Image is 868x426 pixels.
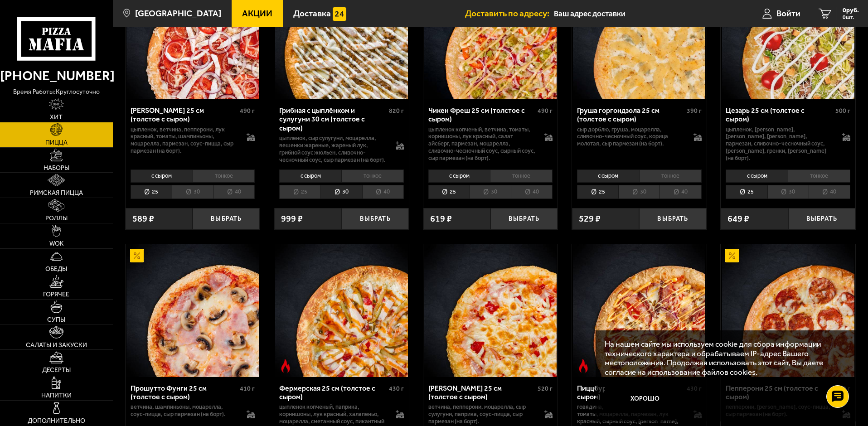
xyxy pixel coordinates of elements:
span: Наборы [44,165,69,171]
p: сыр дорблю, груша, моцарелла, сливочно-чесночный соус, корица молотая, сыр пармезан (на борт). [577,126,684,148]
li: тонкое [490,169,553,182]
div: Прошутто Фунги 25 см (толстое с сыром) [131,384,238,401]
li: тонкое [639,169,702,182]
p: цыпленок, [PERSON_NAME], [PERSON_NAME], [PERSON_NAME], пармезан, сливочно-чесночный соус, [PERSON... [726,126,833,162]
img: Пепперони 25 см (толстое с сыром) [722,244,854,377]
span: Салаты и закуски [26,342,87,349]
span: 619 ₽ [430,214,452,223]
span: Римская пицца [30,190,83,196]
img: Острое блюдо [577,359,590,373]
li: 25 [577,185,618,199]
span: Акции [242,9,272,18]
span: Роллы [45,215,68,222]
li: 30 [320,185,362,199]
li: 30 [618,185,659,199]
img: Акционный [725,249,739,262]
p: цыпленок, сыр сулугуни, моцарелла, вешенки жареные, жареный лук, грибной соус Жюльен, сливочно-че... [279,135,387,164]
p: ветчина, шампиньоны, моцарелла, соус-пицца, сыр пармезан (на борт). [131,403,238,418]
button: Выбрать [193,208,260,230]
span: Супы [47,317,65,323]
div: Пиццбург 25 см (толстое с сыром) [577,384,684,401]
li: 25 [131,185,172,199]
a: АкционныйПепперони 25 см (толстое с сыром) [721,244,855,377]
span: Доставить по адресу: [465,9,554,18]
span: 500 г [835,107,850,115]
li: 25 [726,185,767,199]
li: 40 [511,185,553,199]
li: тонкое [193,169,255,182]
li: тонкое [341,169,404,182]
span: 410 г [240,385,255,392]
button: Выбрать [342,208,409,230]
li: с сыром [279,169,341,182]
img: Акционный [130,249,144,262]
button: Выбрать [639,208,706,230]
li: 40 [809,185,850,199]
span: Горячее [43,291,69,298]
img: Прошутто Фунги 25 см (толстое с сыром) [126,244,259,377]
span: 589 ₽ [132,214,154,223]
span: Дополнительно [28,418,85,424]
span: 820 г [389,107,404,115]
span: 529 ₽ [579,214,601,223]
span: Хит [50,114,63,121]
p: ветчина, пепперони, моцарелла, сыр сулугуни, паприка, соус-пицца, сыр пармезан (на борт). [428,403,536,425]
p: цыпленок, ветчина, пепперони, лук красный, томаты, шампиньоны, моцарелла, пармезан, соус-пицца, с... [131,126,238,155]
input: Ваш адрес доставки [554,5,727,22]
li: тонкое [788,169,850,182]
div: Фермерская 25 см (толстое с сыром) [279,384,387,401]
span: Обеды [45,266,67,272]
span: 490 г [538,107,553,115]
span: 520 г [538,385,553,392]
a: Острое блюдоФермерская 25 см (толстое с сыром) [274,244,409,377]
li: 30 [767,185,809,199]
li: 25 [428,185,470,199]
img: 15daf4d41897b9f0e9f617042186c801.svg [333,7,346,21]
li: 40 [362,185,404,199]
span: Доставка [293,9,331,18]
p: На нашем сайте мы используем cookie для сбора информации технического характера и обрабатываем IP... [605,339,842,377]
span: 0 шт. [843,15,859,20]
img: Острое блюдо [279,359,292,373]
span: WOK [49,241,63,247]
span: 430 г [389,385,404,392]
li: 30 [470,185,511,199]
li: 30 [172,185,213,199]
div: [PERSON_NAME] 25 см (толстое с сыром) [131,106,238,123]
span: 0 руб. [843,7,859,14]
li: с сыром [577,169,639,182]
p: цыпленок копченый, ветчина, томаты, корнишоны, лук красный, салат айсберг, пармезан, моцарелла, с... [428,126,536,162]
span: 999 ₽ [281,214,303,223]
li: 40 [659,185,701,199]
li: с сыром [726,169,788,182]
button: Выбрать [490,208,558,230]
a: Прошутто Формаджио 25 см (толстое с сыром) [423,244,558,377]
span: Напитки [41,392,72,399]
img: Прошутто Формаджио 25 см (толстое с сыром) [424,244,557,377]
span: 649 ₽ [727,214,749,223]
button: Выбрать [788,208,855,230]
div: Груша горгондзола 25 см (толстое с сыром) [577,106,684,123]
button: Хорошо [605,386,686,413]
span: 490 г [240,107,255,115]
span: Десерты [42,367,71,373]
div: Цезарь 25 см (толстое с сыром) [726,106,833,123]
span: Пицца [45,140,68,146]
img: Фермерская 25 см (толстое с сыром) [275,244,407,377]
a: Острое блюдоПиццбург 25 см (толстое с сыром) [572,244,707,377]
div: Грибная с цыплёнком и сулугуни 30 см (толстое с сыром) [279,106,387,132]
span: 390 г [687,107,702,115]
span: Войти [776,9,800,18]
div: Чикен Фреш 25 см (толстое с сыром) [428,106,536,123]
li: 40 [213,185,255,199]
li: 25 [279,185,320,199]
li: с сыром [131,169,193,182]
li: с сыром [428,169,490,182]
img: Пиццбург 25 см (толстое с сыром) [573,244,705,377]
a: АкционныйПрошутто Фунги 25 см (толстое с сыром) [126,244,260,377]
div: [PERSON_NAME] 25 см (толстое с сыром) [428,384,536,401]
span: [GEOGRAPHIC_DATA] [135,9,221,18]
